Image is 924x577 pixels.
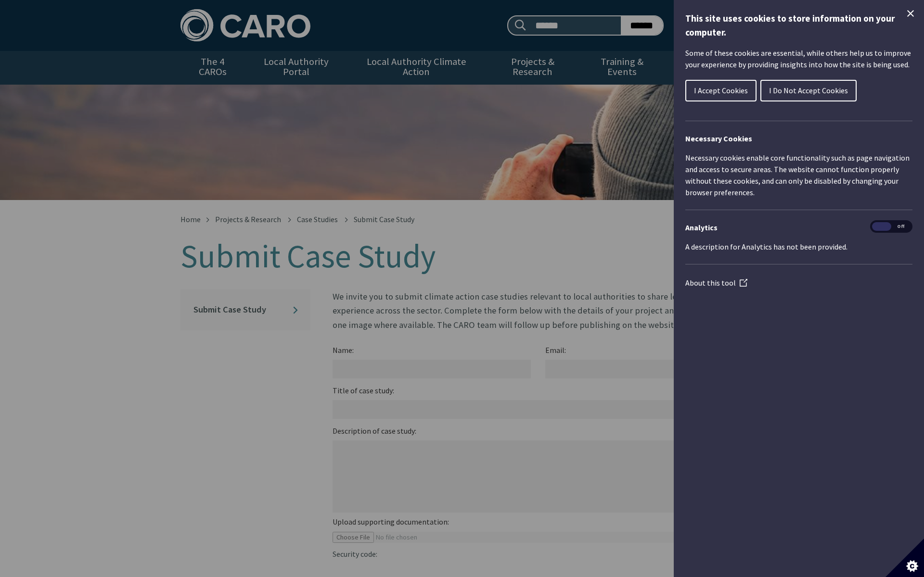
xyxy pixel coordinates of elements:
[891,222,911,231] span: Off
[685,80,757,101] button: I Accept Cookies
[685,222,912,233] h3: Analytics
[685,241,912,252] p: A description for Analytics has not been provided.
[685,12,912,39] h1: This site uses cookies to store information on your computer.
[769,86,848,95] span: I Do Not Accept Cookies
[905,8,916,19] button: Close Cookie Control
[885,539,924,577] button: Set cookie preferences
[685,47,912,70] p: Some of these cookies are essential, while others help us to improve your experience by providing...
[685,133,912,144] h2: Necessary Cookies
[694,86,748,95] span: I Accept Cookies
[685,278,747,288] a: About this tool
[872,222,891,231] span: On
[685,152,912,198] p: Necessary cookies enable core functionality such as page navigation and access to secure areas. T...
[760,80,857,101] button: I Do Not Accept Cookies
